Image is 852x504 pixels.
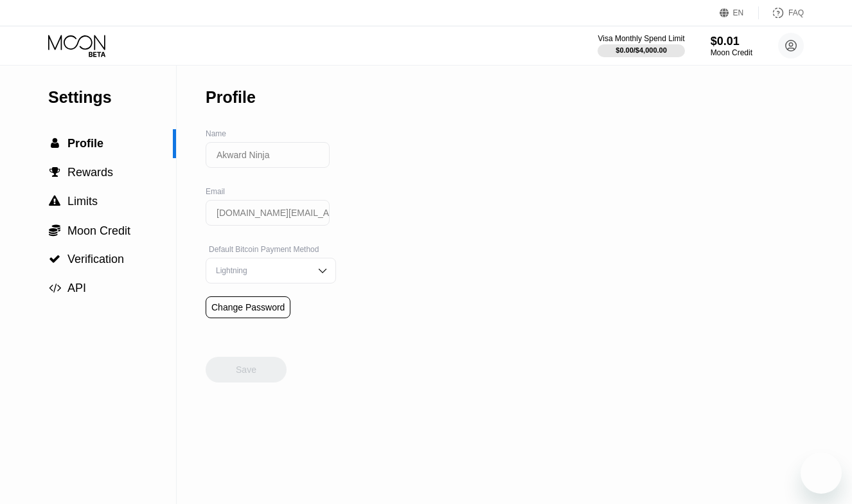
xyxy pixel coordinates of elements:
[67,282,86,294] span: API
[206,129,336,138] div: Name
[711,48,752,57] div: Moon Credit
[48,224,61,237] div: 
[67,253,124,265] span: Verification
[206,296,290,318] div: Change Password
[801,453,842,494] iframe: Button to launch messaging window
[206,187,336,196] div: Email
[206,245,336,254] div: Default Bitcoin Payment Method
[67,166,113,179] span: Rewards
[733,8,744,17] div: EN
[49,224,60,237] span: 
[711,35,752,48] div: $0.01
[48,282,61,294] div: 
[49,166,60,178] span: 
[67,137,103,150] span: Profile
[48,166,61,178] div: 
[49,282,61,294] span: 
[49,253,60,265] span: 
[48,138,61,149] div: 
[788,8,804,17] div: FAQ
[711,35,752,57] div: $0.01Moon Credit
[616,46,667,54] div: $0.00 / $4,000.00
[48,253,61,265] div: 
[720,6,759,19] div: EN
[51,138,59,149] span: 
[67,195,98,208] span: Limits
[598,34,684,43] div: Visa Monthly Spend Limit
[67,224,130,237] span: Moon Credit
[49,195,60,207] span: 
[211,302,285,312] div: Change Password
[759,6,804,19] div: FAQ
[213,266,310,275] div: Lightning
[598,34,684,57] div: Visa Monthly Spend Limit$0.00/$4,000.00
[48,195,61,207] div: 
[48,88,176,107] div: Settings
[206,88,256,107] div: Profile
